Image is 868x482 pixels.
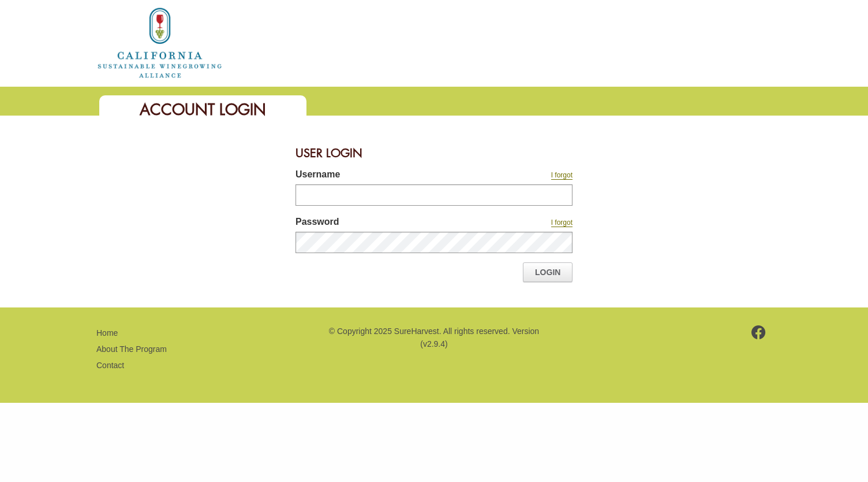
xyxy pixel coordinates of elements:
[751,325,766,339] img: footer-facebook.png
[140,99,266,120] span: Account Login
[523,262,573,282] a: Login
[96,361,124,370] a: Contact
[295,168,474,184] label: Username
[295,139,573,168] div: User Login
[96,344,167,354] a: About The Program
[551,218,573,227] a: I forgot
[295,215,474,232] label: Password
[96,6,223,80] img: logo_cswa2x.png
[96,328,118,338] a: Home
[551,171,573,180] a: I forgot
[327,325,541,351] p: © Copyright 2025 SureHarvest. All rights reserved. Version (v2.9.4)
[96,37,223,47] a: Home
